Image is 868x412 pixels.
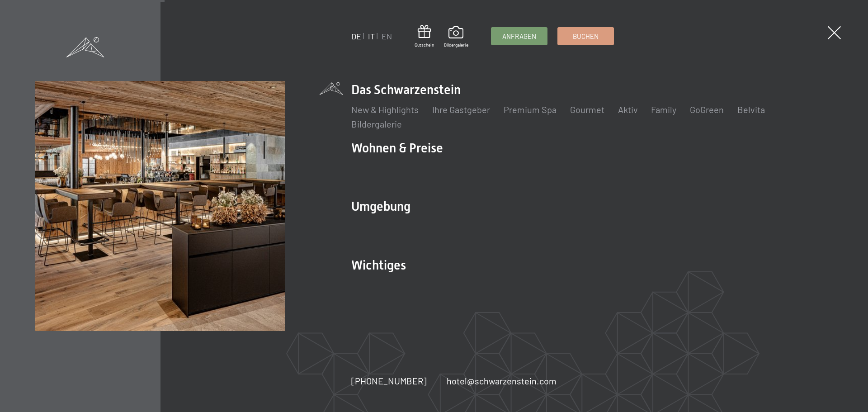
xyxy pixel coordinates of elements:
a: EN [381,31,392,41]
a: Bildergalerie [443,26,468,48]
a: Ihre Gastgeber [432,104,490,115]
a: Belvita [737,104,765,115]
a: Aktiv [618,104,637,115]
a: Family [651,104,676,115]
a: Gutschein [414,25,434,48]
a: Gourmet [570,104,604,115]
a: GoGreen [690,104,724,115]
a: Anfragen [491,28,547,45]
span: Gutschein [414,42,434,48]
a: Premium Spa [503,104,556,115]
span: [PHONE_NUMBER] [351,375,426,386]
a: New & Highlights [351,104,418,115]
a: Bildergalerie [351,118,401,129]
span: Bildergalerie [443,42,468,48]
a: Buchen [557,28,613,45]
a: IT [368,31,374,41]
span: Buchen [572,32,598,41]
a: hotel@schwarzenstein.com [446,374,556,387]
span: Anfragen [502,32,536,41]
a: DE [351,31,361,41]
a: [PHONE_NUMBER] [351,374,426,387]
